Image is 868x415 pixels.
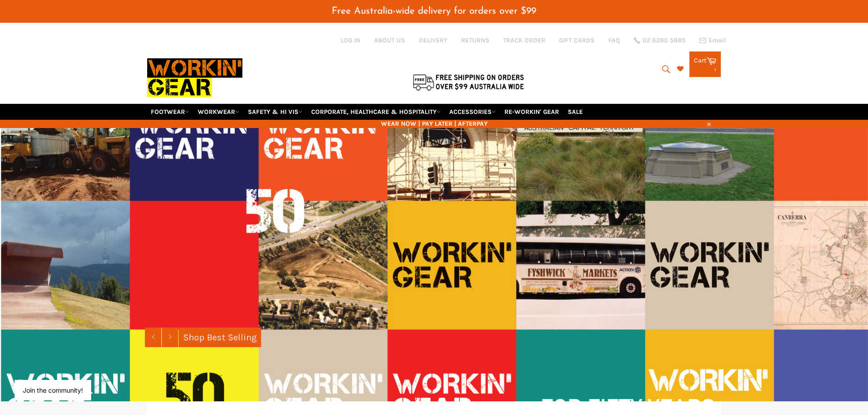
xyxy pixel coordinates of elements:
[699,37,726,44] a: Email
[564,104,586,120] a: SALE
[642,37,685,44] span: 02 6280 5885
[559,36,595,45] a: GIFT CARDS
[689,51,721,77] a: Cart 1
[634,37,685,44] a: 02 6280 5885
[244,104,306,120] a: SAFETY & HI VIS
[308,104,444,120] a: CORPORATE, HEALTHCARE & HOSPITALITY
[709,37,726,44] span: Email
[23,386,83,394] button: Join the community!
[147,52,242,103] img: Workin Gear leaders in Workwear, Safety Boots, PPE, Uniforms. Australia's No.1 in Workwear
[332,6,536,16] span: Free Australia-wide delivery for orders over $99
[461,36,489,45] a: RETURNS
[503,36,545,45] a: TRACK ORDER
[411,72,525,92] img: Flat $9.95 shipping Australia wide
[501,104,563,120] a: RE-WORKIN' GEAR
[194,104,243,120] a: WORKWEAR
[374,36,405,45] a: ABOUT US
[340,36,360,44] a: Log in
[179,328,261,347] a: Shop Best Selling
[147,119,721,128] span: WEAR NOW | PAY LATER | AFTERPAY
[446,104,499,120] a: ACCESSORIES
[714,65,716,73] span: 1
[608,36,620,45] a: FAQ
[147,104,193,120] a: FOOTWEAR
[419,36,447,45] a: DELIVERY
